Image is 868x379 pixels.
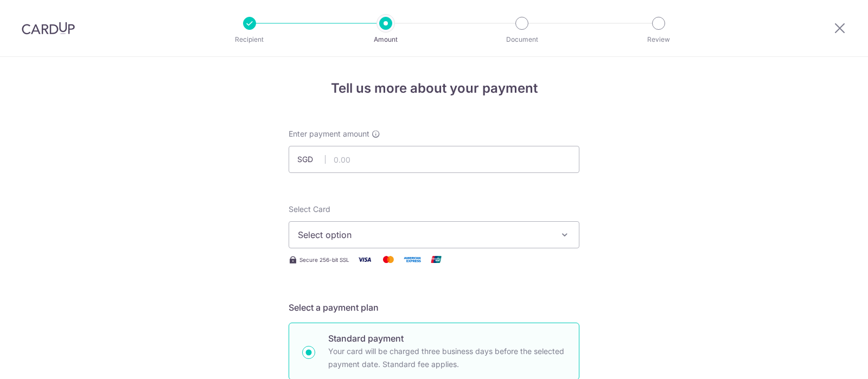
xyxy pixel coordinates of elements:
img: Union Pay [425,253,447,266]
p: Your card will be charged three business days before the selected payment date. Standard fee appl... [328,345,566,371]
img: American Express [401,253,423,266]
p: Document [482,34,562,45]
img: Visa [354,253,375,266]
span: Secure 256-bit SSL [299,255,349,264]
p: Review [618,34,699,45]
p: Recipient [209,34,290,45]
span: Enter payment amount [289,129,369,139]
button: Select option [289,221,579,248]
input: 0.00 [289,146,579,173]
p: Standard payment [328,332,566,345]
p: Amount [346,34,426,45]
span: translation missing: en.payables.payment_networks.credit_card.summary.labels.select_card [289,204,330,214]
img: Mastercard [378,253,399,266]
h4: Tell us more about your payment [289,79,579,98]
span: SGD [297,154,325,165]
span: Select option [298,228,551,241]
img: CardUp [22,22,75,35]
h5: Select a payment plan [289,301,579,314]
